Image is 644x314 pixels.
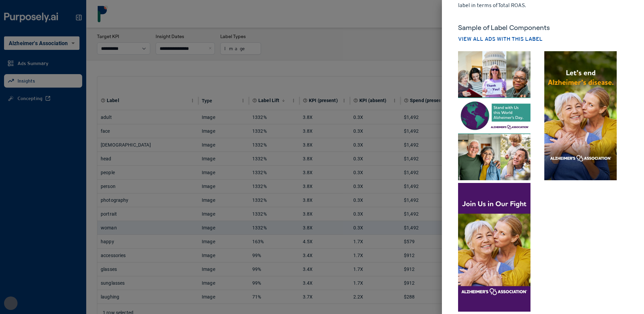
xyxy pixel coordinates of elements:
[458,35,543,43] button: View all ads with this label
[458,23,628,32] h5: Sample of Label Components
[458,183,530,312] img: img304697d2693f47f053d45d9d0fbb5d1e
[544,51,617,180] img: img625e96e04e8f25d621fe2454c6bb58d1
[458,51,530,180] img: img54e75bee33d9881fd439e59e1b46707d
